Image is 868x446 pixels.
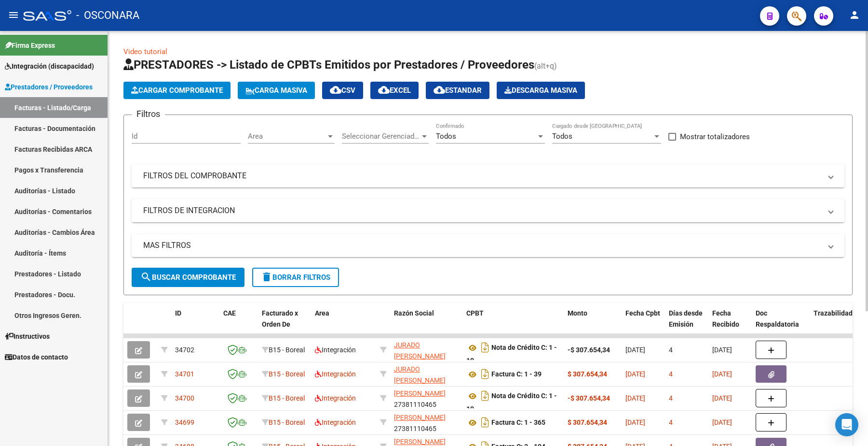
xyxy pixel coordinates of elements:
span: Integración [315,370,356,378]
span: Instructivos [5,331,50,342]
span: Integración (discapacidad) [5,61,94,72]
h3: Filtros [132,107,165,121]
span: JURADO [PERSON_NAME] [394,341,446,360]
span: 34700 [175,394,194,402]
span: Fecha Recibido [712,309,739,328]
span: [DATE] [625,370,645,378]
span: EXCEL [378,86,411,95]
span: Todos [552,132,572,141]
span: CAE [223,309,236,317]
datatable-header-cell: ID [171,303,219,345]
span: [DATE] [712,346,732,354]
i: Descargar documento [479,388,491,403]
span: CSV [330,86,355,95]
span: [DATE] [625,394,645,402]
span: Razón Social [394,309,434,317]
i: Descargar documento [479,366,491,382]
span: Monto [568,309,587,317]
div: 27381110465 [394,412,459,432]
span: ID [175,309,181,317]
mat-icon: person [849,9,860,21]
button: Buscar Comprobante [132,268,244,287]
datatable-header-cell: Area [311,303,376,345]
strong: Factura C: 1 - 39 [491,371,542,378]
span: [PERSON_NAME] [394,438,446,446]
strong: -$ 307.654,34 [568,394,610,402]
datatable-header-cell: Monto [564,303,622,345]
mat-panel-title: MAS FILTROS [143,240,821,251]
span: Buscar Comprobante [140,273,236,282]
span: Datos de contacto [5,352,68,362]
span: Carga Masiva [245,86,307,95]
span: [DATE] [625,346,645,354]
mat-icon: delete [261,271,272,283]
datatable-header-cell: Trazabilidad [810,303,868,345]
datatable-header-cell: Doc Respaldatoria [752,303,810,345]
span: B15 - Boreal [269,418,305,426]
span: Integración [315,394,356,402]
button: Borrar Filtros [252,268,339,287]
span: [DATE] [625,418,645,426]
button: CSV [322,82,363,99]
div: 27321927993 [394,340,459,360]
span: Area [248,132,326,141]
span: [DATE] [712,370,732,378]
span: Todos [436,132,456,141]
span: 4 [669,370,673,378]
span: 34699 [175,418,194,426]
strong: Factura C: 1 - 365 [491,419,545,427]
mat-icon: cloud_download [378,84,390,96]
button: Estandar [426,82,489,99]
span: - OSCONARA [76,5,139,26]
span: 4 [669,394,673,402]
span: Fecha Cpbt [625,309,660,317]
strong: $ 307.654,34 [568,418,607,426]
span: B15 - Boreal [269,346,305,354]
span: Area [315,309,329,317]
strong: -$ 307.654,34 [568,346,610,354]
datatable-header-cell: Fecha Recibido [708,303,752,345]
datatable-header-cell: CAE [219,303,258,345]
span: Seleccionar Gerenciador [342,132,420,141]
span: 4 [669,418,673,426]
span: Estandar [434,86,482,95]
mat-expansion-panel-header: FILTROS DEL COMPROBANTE [132,164,844,187]
datatable-header-cell: Días desde Emisión [665,303,708,345]
strong: Nota de Crédito C: 1 - 10 [466,392,557,413]
datatable-header-cell: Facturado x Orden De [258,303,311,345]
span: Integración [315,418,356,426]
span: Borrar Filtros [261,273,330,282]
span: B15 - Boreal [269,370,305,378]
mat-icon: search [140,271,152,283]
datatable-header-cell: Razón Social [390,303,462,345]
i: Descargar documento [479,340,491,355]
button: Cargar Comprobante [123,82,231,99]
span: [DATE] [712,394,732,402]
span: [PERSON_NAME] [394,389,446,397]
span: 34702 [175,346,194,354]
strong: $ 307.654,34 [568,370,607,378]
span: JURADO [PERSON_NAME] [394,365,446,384]
app-download-masive: Descarga masiva de comprobantes (adjuntos) [497,82,585,99]
span: Facturado x Orden De [262,309,298,328]
div: 27321927993 [394,364,459,384]
mat-icon: cloud_download [434,84,445,96]
strong: Nota de Crédito C: 1 - 10 [466,344,557,365]
mat-icon: menu [8,9,19,21]
span: Días desde Emisión [669,309,703,328]
button: Descarga Masiva [497,82,585,99]
div: Open Intercom Messenger [835,413,858,436]
mat-icon: cloud_download [330,84,341,96]
span: PRESTADORES -> Listado de CPBTs Emitidos por Prestadores / Proveedores [123,58,534,72]
span: Integración [315,346,356,354]
span: (alt+q) [534,61,557,71]
button: EXCEL [370,82,419,99]
span: Trazabilidad [814,309,853,317]
span: Prestadores / Proveedores [5,82,93,92]
datatable-header-cell: CPBT [462,303,564,345]
mat-expansion-panel-header: FILTROS DE INTEGRACION [132,199,844,222]
mat-panel-title: FILTROS DEL COMPROBANTE [143,171,821,181]
span: Descarga Masiva [504,86,577,95]
datatable-header-cell: Fecha Cpbt [622,303,665,345]
mat-panel-title: FILTROS DE INTEGRACION [143,205,821,216]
